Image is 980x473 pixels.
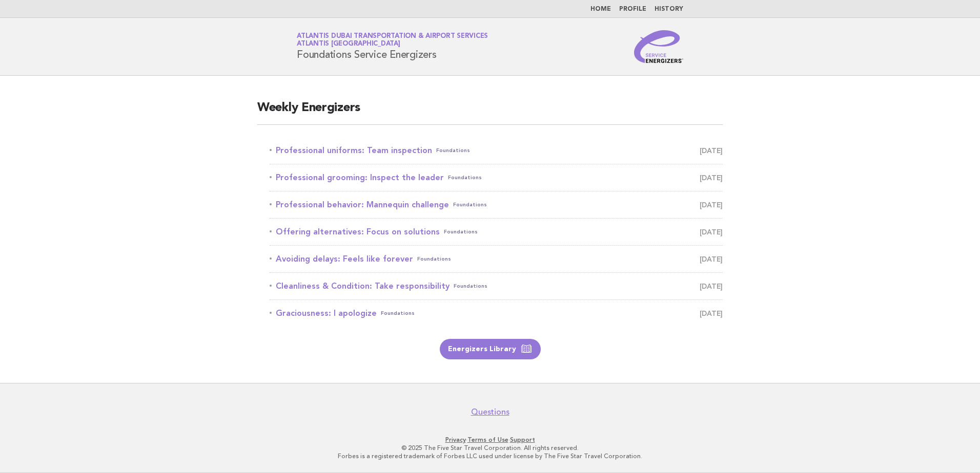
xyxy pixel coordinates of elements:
[176,444,804,452] p: © 2025 The Five Star Travel Corporation. All rights reserved.
[454,279,487,293] span: Foundations
[634,30,683,63] img: Service Energizers
[700,306,723,320] span: [DATE]
[297,33,488,47] a: Atlantis Dubai Transportation & Airport ServicesAtlantis [GEOGRAPHIC_DATA]
[270,170,723,185] a: Professional grooming: Inspect the leaderFoundations [DATE]
[270,143,723,158] a: Professional uniforms: Team inspectionFoundations [DATE]
[176,436,804,444] p: · ·
[448,170,482,185] span: Foundations
[700,198,723,212] span: [DATE]
[700,143,723,158] span: [DATE]
[270,252,723,266] a: Avoiding delays: Feels like foreverFoundations [DATE]
[700,170,723,185] span: [DATE]
[655,6,683,12] a: History
[619,6,646,12] a: Profile
[270,225,723,239] a: Offering alternatives: Focus on solutionsFoundations [DATE]
[270,279,723,293] a: Cleanliness & Condition: Take responsibilityFoundations [DATE]
[381,306,415,320] span: Foundations
[436,143,470,158] span: Foundations
[700,225,723,239] span: [DATE]
[417,252,451,266] span: Foundations
[510,436,535,443] a: Support
[270,306,723,320] a: Graciousness: I apologizeFoundations [DATE]
[444,225,478,239] span: Foundations
[453,198,487,212] span: Foundations
[297,33,488,60] h1: Foundations Service Energizers
[440,339,541,359] a: Energizers Library
[176,452,804,460] p: Forbes is a registered trademark of Forbes LLC used under license by The Five Star Travel Corpora...
[590,6,611,12] a: Home
[700,279,723,293] span: [DATE]
[270,198,723,212] a: Professional behavior: Mannequin challengeFoundations [DATE]
[445,436,466,443] a: Privacy
[467,436,508,443] a: Terms of Use
[700,252,723,266] span: [DATE]
[297,41,400,48] span: Atlantis [GEOGRAPHIC_DATA]
[257,100,723,125] h2: Weekly Energizers
[471,407,509,417] a: Questions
